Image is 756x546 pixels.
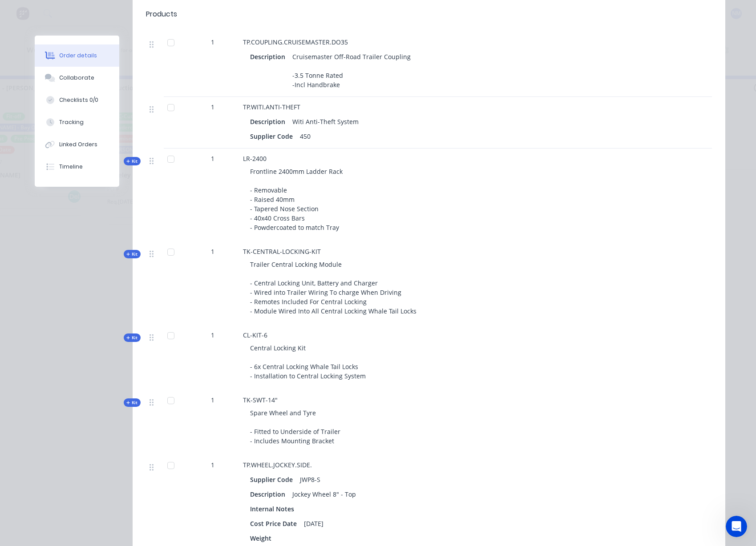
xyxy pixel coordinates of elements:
span: Spare Wheel and Tyre - Fitted to Underside of Trailer - Includes Mounting Bracket [250,409,340,445]
button: Collaborate [35,67,119,89]
div: Kit [124,250,141,258]
span: 1 [211,102,214,112]
span: TK-SWT-14" [243,396,278,404]
span: 1 [211,460,214,470]
div: Checklists 0/0 [59,96,98,104]
iframe: Intercom live chat [726,516,747,537]
span: TP.WHEEL.JOCKEY.SIDE. [243,461,312,469]
span: 1 [211,395,214,405]
div: Description [250,115,289,128]
div: Linked Orders [59,141,97,149]
div: Kit [124,333,141,342]
div: Order details [59,52,97,60]
div: 450 [296,130,314,143]
div: Timeline [59,163,83,171]
button: Checklists 0/0 [35,89,119,111]
div: JWP8-S [296,473,324,486]
span: Kit [126,334,138,341]
span: 1 [211,37,214,47]
span: TP.COUPLING.CRUISEMASTER.DO35 [243,38,348,46]
span: 1 [211,154,214,163]
span: Central Locking Kit - 6x Central Locking Whale Tail Locks - Installation to Central Locking System [250,344,366,380]
div: Internal Notes [250,502,298,515]
button: Order details [35,44,119,67]
span: LR-2400 [243,154,267,163]
span: CL-KIT-6 [243,331,267,339]
div: Supplier Code [250,130,296,143]
div: Kit [124,157,141,165]
div: Witi Anti-Theft System [289,115,362,128]
button: Linked Orders [35,133,119,156]
span: 1 [211,247,214,256]
div: Cost Price Date [250,517,300,530]
span: Trailer Central Locking Module - Central Locking Unit, Battery and Charger - Wired into Trailer W... [250,260,416,315]
div: Cruisemaster Off-Road Trailer Coupling -3.5 Tonne Rated -Incl Handbrake [289,50,416,91]
div: Tracking [59,118,84,126]
span: Kit [126,158,138,165]
div: Kit [124,398,141,407]
div: Supplier Code [250,473,296,486]
button: Tracking [35,111,119,133]
div: Description [250,50,289,63]
div: Jockey Wheel 8" - Top [289,488,360,501]
div: [DATE] [300,517,327,530]
span: TP.WITI.ANTI-THEFT [243,103,300,111]
div: Weight [250,532,275,545]
button: Timeline [35,156,119,178]
span: Kit [126,399,138,406]
span: TK-CENTRAL-LOCKING-KIT [243,247,321,256]
div: Description [250,488,289,501]
span: Kit [126,251,138,257]
div: Collaborate [59,74,94,82]
span: Frontline 2400mm Ladder Rack - Removable - Raised 40mm - Tapered Nose Section - 40x40 Cross Bars ... [250,167,344,232]
div: Products [146,9,177,20]
span: 1 [211,330,214,340]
